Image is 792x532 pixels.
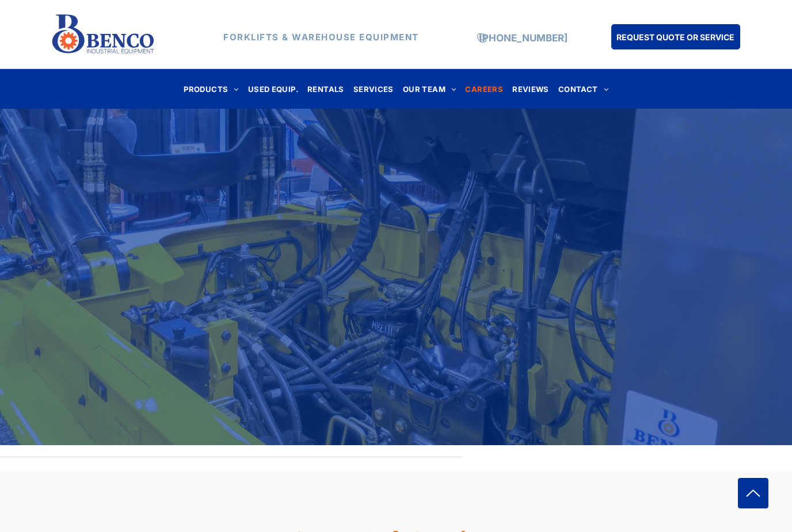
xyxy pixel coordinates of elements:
[179,81,243,97] a: PRODUCTS
[460,81,508,97] a: CAREERS
[349,81,398,97] a: SERVICES
[398,81,461,97] a: OUR TEAM
[243,81,303,97] a: USED EQUIP.
[303,81,349,97] a: RENTALS
[508,81,554,97] a: REVIEWS
[611,24,740,49] a: REQUEST QUOTE OR SERVICE
[223,32,419,43] strong: FORKLIFTS & WAREHOUSE EQUIPMENT
[554,81,613,97] a: CONTACT
[616,26,734,48] span: REQUEST QUOTE OR SERVICE
[479,32,568,44] a: [PHONE_NUMBER]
